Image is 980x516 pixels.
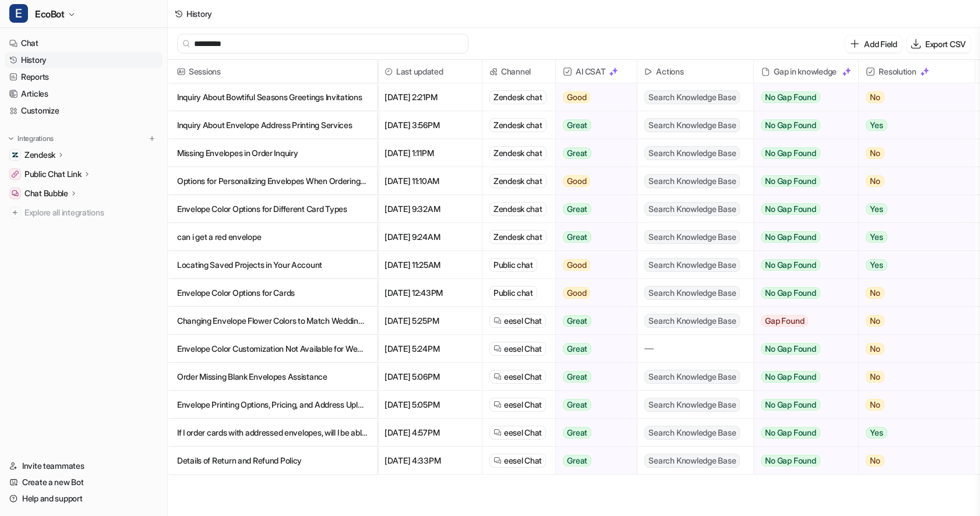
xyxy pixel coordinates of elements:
[563,287,590,299] span: Good
[754,167,849,195] button: No Gap Found
[382,279,477,307] span: [DATE] 12:43PM
[382,447,477,475] span: [DATE] 4:33PM
[866,455,884,466] span: No
[382,60,477,83] span: Last updated
[644,286,740,300] span: Search Knowledge Base
[859,279,965,307] button: No
[493,455,542,466] a: eesel Chat
[504,315,542,327] span: eesel Chat
[556,139,630,167] button: Great
[172,60,372,83] span: Sessions
[5,474,163,490] a: Create a new Bot
[5,204,163,221] a: Explore all integrations
[761,259,820,271] span: No Gap Found
[859,307,965,335] button: No
[754,251,849,279] button: No Gap Found
[489,174,547,188] div: Zendesk chat
[7,135,15,143] img: expand menu
[866,147,884,159] span: No
[556,111,630,139] button: Great
[493,317,502,325] img: eeselChat
[754,419,849,447] button: No Gap Found
[556,167,630,195] button: Good
[644,90,740,104] span: Search Knowledge Base
[866,427,887,439] span: Yes
[489,286,537,300] div: Public chat
[859,419,965,447] button: Yes
[644,258,740,272] span: Search Knowledge Base
[177,167,368,195] p: Options for Personalizing Envelopes When Ordering Cards
[644,202,740,216] span: Search Knowledge Base
[493,371,542,383] a: eesel Chat
[563,119,591,131] span: Great
[859,111,965,139] button: Yes
[493,373,502,381] img: eeselChat
[761,175,820,187] span: No Gap Found
[866,287,884,299] span: No
[761,91,820,103] span: No Gap Found
[866,259,887,271] span: Yes
[866,203,887,215] span: Yes
[761,203,820,215] span: No Gap Found
[563,315,591,327] span: Great
[761,371,820,383] span: No Gap Found
[5,458,163,474] a: Invite teammates
[489,146,547,160] div: Zendesk chat
[493,427,542,439] a: eesel Chat
[761,343,820,355] span: No Gap Found
[489,230,547,244] div: Zendesk chat
[866,91,884,103] span: No
[12,151,19,158] img: Zendesk
[556,195,630,223] button: Great
[866,175,884,187] span: No
[148,135,156,143] img: menu_add.svg
[504,371,542,383] span: eesel Chat
[24,168,82,180] p: Public Chat Link
[5,103,163,119] a: Customize
[12,190,19,197] img: Chat Bubble
[5,490,163,507] a: Help and support
[560,60,632,83] span: AI CSAT
[866,315,884,327] span: No
[177,307,368,335] p: Changing Envelope Flower Colors to Match Wedding Invitation
[12,171,19,178] img: Public Chat Link
[177,223,368,251] p: can i get a red envelope
[382,307,477,335] span: [DATE] 5:25PM
[644,146,740,160] span: Search Knowledge Base
[556,335,630,363] button: Great
[866,343,884,355] span: No
[556,223,630,251] button: Great
[556,363,630,391] button: Great
[382,419,477,447] span: [DATE] 4:57PM
[186,8,212,20] div: History
[761,399,820,411] span: No Gap Found
[925,38,966,50] p: Export CSV
[177,195,368,223] p: Envelope Color Options for Different Card Types
[5,52,163,68] a: History
[5,86,163,102] a: Articles
[563,175,590,187] span: Good
[866,399,884,411] span: No
[761,427,820,439] span: No Gap Found
[493,399,542,411] a: eesel Chat
[761,287,820,299] span: No Gap Found
[759,60,854,83] div: Gap in knowledge
[863,60,970,83] span: Resolution
[504,427,542,439] span: eesel Chat
[493,457,502,465] img: eeselChat
[754,307,849,335] button: Gap Found
[563,343,591,355] span: Great
[177,251,368,279] p: Locating Saved Projects in Your Account
[644,230,740,244] span: Search Knowledge Base
[177,419,368,447] p: If I order cards with addressed envelopes, will I be able to order additional cards if I need them?
[754,363,849,391] button: No Gap Found
[177,279,368,307] p: Envelope Color Options for Cards
[382,83,477,111] span: [DATE] 2:21PM
[382,139,477,167] span: [DATE] 1:11PM
[382,251,477,279] span: [DATE] 11:25AM
[177,139,368,167] p: Missing Envelopes in Order Inquiry
[177,363,368,391] p: Order Missing Blank Envelopes Assistance
[382,363,477,391] span: [DATE] 5:06PM
[859,223,965,251] button: Yes
[177,447,368,475] p: Details of Return and Refund Policy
